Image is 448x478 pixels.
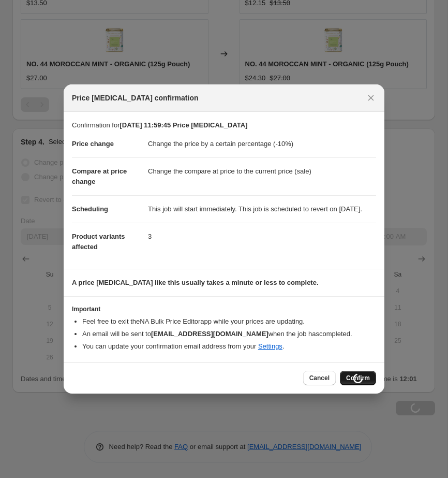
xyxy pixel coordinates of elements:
[82,341,376,352] li: You can update your confirmation email address from your .
[72,279,319,286] b: A price [MEDICAL_DATA] like this usually takes a minute or less to complete.
[148,157,376,185] dd: Change the compare at price to the current price (sale)
[72,140,114,148] span: Price change
[120,121,247,129] b: [DATE] 11:59:45 Price [MEDICAL_DATA]
[148,223,376,250] dd: 3
[148,131,376,157] dd: Change the price by a certain percentage (-10%)
[72,93,199,103] span: Price [MEDICAL_DATA] confirmation
[82,329,376,339] li: An email will be sent to when the job has completed .
[309,374,330,382] span: Cancel
[303,371,336,385] button: Cancel
[72,167,127,185] span: Compare at price change
[148,195,376,223] dd: This job will start immediately. This job is scheduled to revert on [DATE].
[364,91,378,105] button: Close
[151,330,268,338] b: [EMAIL_ADDRESS][DOMAIN_NAME]
[258,342,282,350] a: Settings
[72,305,376,313] h3: Important
[72,120,376,131] p: Confirmation for
[72,205,108,213] span: Scheduling
[82,316,376,327] li: Feel free to exit the NA Bulk Price Editor app while your prices are updating.
[72,233,125,251] span: Product variants affected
